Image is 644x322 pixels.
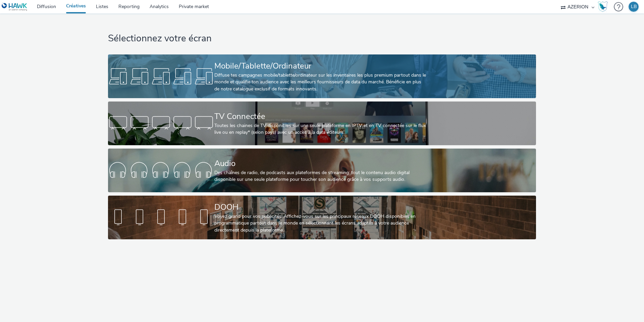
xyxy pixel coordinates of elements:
div: Diffuse tes campagnes mobile/tablette/ordinateur sur les inventaires les plus premium partout dan... [214,72,427,92]
div: TV Connectée [214,111,427,122]
div: Mobile/Tablette/Ordinateur [214,60,427,72]
div: LB [631,2,637,12]
a: Mobile/Tablette/OrdinateurDiffuse tes campagnes mobile/tablette/ordinateur sur les inventaires le... [108,54,536,98]
div: Voyez grand pour vos publicités! Affichez-vous sur les principaux réseaux DOOH disponibles en pro... [214,213,427,234]
a: TV ConnectéeToutes les chaines de TV disponibles sur une seule plateforme en IPTV et en TV connec... [108,102,536,145]
div: Toutes les chaines de TV disponibles sur une seule plateforme en IPTV et en TV connectée sur le f... [214,122,427,136]
div: DOOH [214,201,427,213]
img: Hawk Academy [598,1,608,12]
h1: Sélectionnez votre écran [108,32,536,45]
div: Audio [214,158,427,169]
a: DOOHVoyez grand pour vos publicités! Affichez-vous sur les principaux réseaux DOOH disponibles en... [108,196,536,239]
a: AudioDes chaînes de radio, de podcasts aux plateformes de streaming: tout le contenu audio digita... [108,149,536,192]
div: Des chaînes de radio, de podcasts aux plateformes de streaming: tout le contenu audio digital dis... [214,169,427,183]
img: undefined Logo [2,3,28,11]
a: Hawk Academy [598,1,610,12]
